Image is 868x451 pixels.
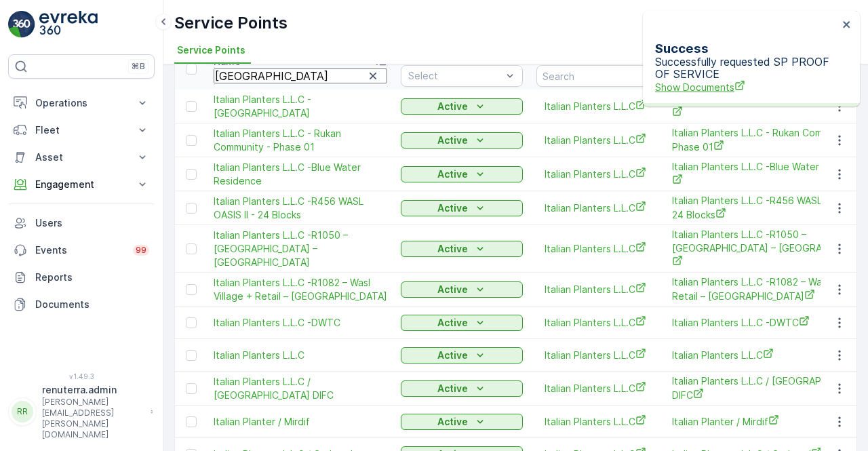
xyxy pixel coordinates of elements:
[186,135,197,146] div: Toggle Row Selected
[655,56,838,94] p: Successfully requested SP PROOF OF SERVICE
[545,201,650,215] a: Italian Planters L.L.C
[186,350,197,361] div: Toggle Row Selected
[437,134,468,147] p: Active
[35,151,127,164] p: Asset
[401,315,523,331] button: Active
[8,291,155,318] a: Documents
[214,415,387,429] a: Italian Planter / Mirdif
[132,61,145,72] p: ⌘B
[401,414,523,430] button: Active
[545,282,650,296] a: Italian Planters L.L.C
[186,416,197,427] div: Toggle Row Selected
[214,229,387,269] a: Italian Planters L.L.C -R1050 – Wasl Green Park – Ras Al Khor
[655,41,838,56] h3: Success
[214,316,387,330] a: Italian Planters L.L.C -DWTC
[437,382,468,395] p: Active
[214,161,387,188] a: Italian Planters L.L.C -Blue Water Residence
[214,375,387,402] span: Italian Planters L.L.C / [GEOGRAPHIC_DATA] DIFC
[437,242,468,256] p: Active
[437,415,468,429] p: Active
[214,276,387,303] span: Italian Planters L.L.C -R1082 – Wasl Village + Retail – [GEOGRAPHIC_DATA]
[401,347,523,364] button: Active
[401,380,523,397] button: Active
[39,11,98,38] img: logo_light-DOdMpM7g.png
[545,167,650,181] a: Italian Planters L.L.C
[8,210,155,237] a: Users
[401,132,523,149] button: Active
[545,315,650,330] a: Italian Planters L.L.C
[437,168,468,181] p: Active
[35,96,127,110] p: Operations
[214,195,387,222] a: Italian Planters L.L.C -R456 WASL OASIS II - 24 Blocks
[401,166,523,182] button: Active
[655,80,838,94] a: Show Documents
[545,381,650,395] a: Italian Planters L.L.C
[174,12,288,34] p: Service Points
[214,127,387,154] a: Italian Planters L.L.C - Rukan Community - Phase 01
[186,317,197,328] div: Toggle Row Selected
[842,19,852,32] button: close
[214,229,387,269] span: Italian Planters L.L.C -R1050 – [GEOGRAPHIC_DATA] – [GEOGRAPHIC_DATA]
[35,271,149,284] p: Reports
[401,98,523,115] button: Active
[186,383,197,394] div: Toggle Row Selected
[214,68,387,83] input: Search
[437,100,468,113] p: Active
[545,99,650,113] a: Italian Planters L.L.C
[437,316,468,330] p: Active
[186,203,197,214] div: Toggle Row Selected
[401,281,523,298] button: Active
[35,298,149,311] p: Documents
[8,372,155,380] span: v 1.49.3
[214,93,387,120] span: Italian Planters L.L.C - [GEOGRAPHIC_DATA]
[8,264,155,291] a: Reports
[8,144,155,171] button: Asset
[437,201,468,215] p: Active
[214,93,387,120] a: Italian Planters L.L.C - Dubai Production City
[177,43,245,57] span: Service Points
[437,349,468,362] p: Active
[186,169,197,180] div: Toggle Row Selected
[401,200,523,216] button: Active
[8,90,155,117] button: Operations
[35,123,127,137] p: Fleet
[545,133,650,147] a: Italian Planters L.L.C
[186,101,197,112] div: Toggle Row Selected
[214,276,387,303] a: Italian Planters L.L.C -R1082 – Wasl Village + Retail – Al Qusais
[186,243,197,254] div: Toggle Row Selected
[186,284,197,295] div: Toggle Row Selected
[8,171,155,198] button: Engagement
[545,348,650,362] a: Italian Planters L.L.C
[35,178,127,191] p: Engagement
[401,241,523,257] button: Active
[437,283,468,296] p: Active
[8,237,155,264] a: Events99
[42,383,144,397] p: renuterra.admin
[8,11,35,38] img: logo
[42,397,144,440] p: [PERSON_NAME][EMAIL_ADDRESS][PERSON_NAME][DOMAIN_NAME]
[545,241,650,256] a: Italian Planters L.L.C
[12,401,33,423] div: RR
[536,65,658,87] input: Search
[35,243,125,257] p: Events
[136,245,146,256] p: 99
[8,117,155,144] button: Fleet
[545,414,650,429] a: Italian Planters L.L.C
[214,349,387,362] a: Italian Planters L.L.C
